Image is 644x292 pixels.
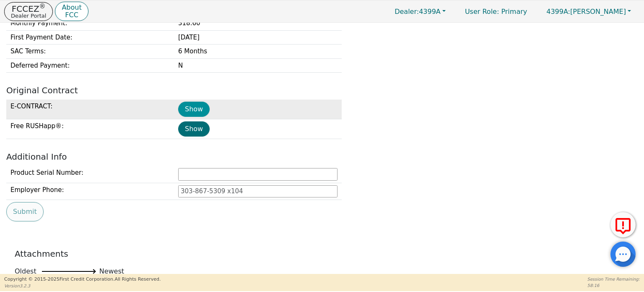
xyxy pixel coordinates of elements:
h2: Original Contract [6,85,638,95]
button: AboutFCC [55,2,88,21]
sup: ® [39,3,46,10]
td: First Payment Date : [6,30,174,45]
td: 6 Months [174,45,342,59]
td: E-CONTRACT : [6,100,174,119]
p: Copyright © 2015- 2025 First Credit Corporation. [4,276,161,283]
p: Session Time Remaining: [587,276,640,282]
span: User Role : [465,8,499,16]
td: Employer Phone: [6,183,174,200]
button: Report Error to FCC [610,212,636,237]
span: Dealer: [395,8,419,16]
p: Primary [457,3,535,20]
td: N [174,58,342,73]
span: Oldest [15,266,36,276]
a: User Role: Primary [457,3,535,20]
span: 4399A [395,8,441,16]
span: Newest [99,266,124,276]
button: Show [178,121,210,137]
td: Product Serial Number: [6,166,174,183]
p: 58:16 [587,282,640,289]
p: Dealer Portal [11,13,46,18]
span: All Rights Reserved. [114,276,161,282]
p: FCC [62,12,81,18]
p: About [62,4,81,11]
td: Free RUSHapp® : [6,119,174,139]
td: Deferred Payment : [6,58,174,73]
button: Dealer:4399A [386,5,454,18]
span: [PERSON_NAME] [546,8,626,16]
input: 303-867-5309 x104 [178,185,338,198]
h2: Additional Info [6,152,638,162]
td: 318.60 [174,16,342,31]
button: 4399A:[PERSON_NAME] [538,5,640,18]
td: Monthly Payment : [6,16,174,31]
h2: Attachments [15,249,629,259]
button: Show [178,102,210,117]
span: 4399A: [546,8,570,16]
td: [DATE] [174,30,342,45]
p: FCCEZ [11,5,46,13]
p: Version 3.2.3 [4,283,161,289]
button: FCCEZ®Dealer Portal [4,2,53,21]
td: SAC Terms : [6,45,174,59]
